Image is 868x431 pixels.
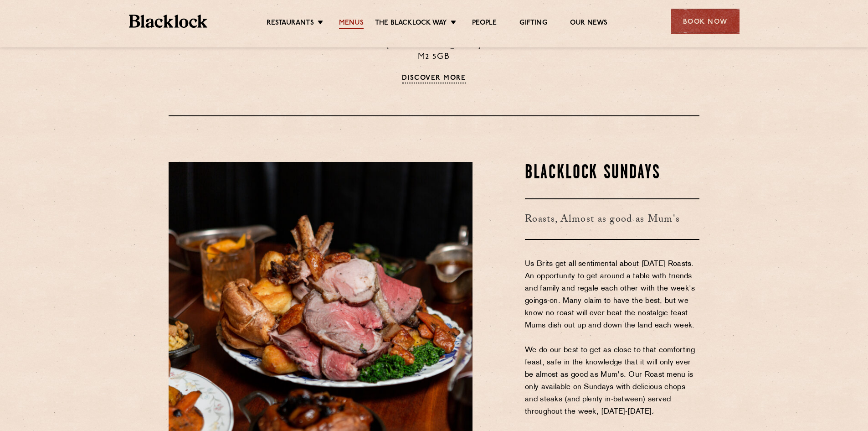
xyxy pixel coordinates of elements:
h2: Blacklock Sundays [525,162,699,185]
h3: Roasts, Almost as good as Mum's [525,198,699,240]
a: The Blacklock Way [375,19,447,29]
a: People [472,19,497,29]
a: Restaurants [267,19,314,29]
img: BL_Textured_Logo-footer-cropped.svg [129,15,208,28]
a: Menus [339,19,364,29]
div: Book Now [671,9,740,34]
a: Discover More [402,74,466,83]
a: Our News [570,19,608,29]
p: Us Brits get all sentimental about [DATE] Roasts. An opportunity to get around a table with frien... [525,258,699,418]
a: Gifting [519,19,547,29]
